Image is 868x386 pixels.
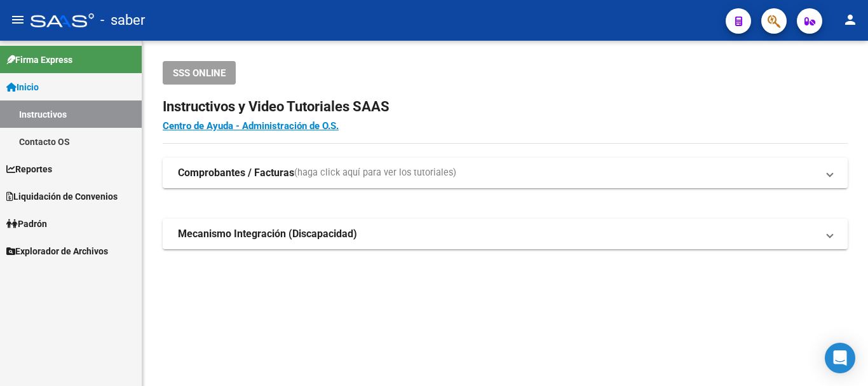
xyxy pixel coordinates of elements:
mat-icon: person [843,12,858,27]
a: Centro de Ayuda - Administración de O.S. [163,120,339,132]
strong: Comprobantes / Facturas [178,166,294,180]
strong: Mecanismo Integración (Discapacidad) [178,227,357,241]
span: Explorador de Archivos [6,244,108,258]
button: SSS ONLINE [163,61,236,85]
span: Padrón [6,217,47,231]
span: (haga click aquí para ver los tutoriales) [294,166,456,180]
span: SSS ONLINE [173,67,226,79]
mat-icon: menu [10,12,25,27]
mat-expansion-panel-header: Mecanismo Integración (Discapacidad) [163,219,848,249]
span: Inicio [6,80,39,94]
span: Liquidación de Convenios [6,190,118,203]
div: Open Intercom Messenger [825,343,855,373]
span: Reportes [6,162,52,176]
span: - saber [100,6,145,34]
h2: Instructivos y Video Tutoriales SAAS [163,95,848,119]
span: Firma Express [6,53,72,67]
mat-expansion-panel-header: Comprobantes / Facturas(haga click aquí para ver los tutoriales) [163,158,848,188]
